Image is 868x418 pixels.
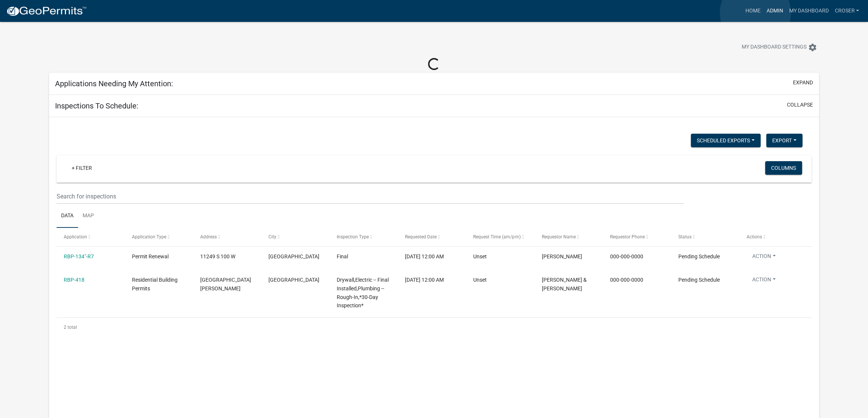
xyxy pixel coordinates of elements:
[193,228,261,246] datatable-header-cell: Address
[473,253,487,259] span: Unset
[534,228,603,246] datatable-header-cell: Requestor Name
[268,277,319,283] span: PERU
[765,161,802,175] button: Columns
[678,234,691,240] span: Status
[57,189,684,204] input: Search for inspections
[200,277,251,291] span: N GLEN COVE Dr
[57,228,125,246] datatable-header-cell: Application
[125,228,193,246] datatable-header-cell: Application Type
[742,4,763,18] a: Home
[132,234,166,240] span: Application Type
[610,277,643,283] span: 000-000-0000
[678,253,719,259] span: Pending Schedule
[405,234,437,240] span: Requested Date
[405,277,444,283] span: 08/28/2025, 12:00 AM
[398,228,466,246] datatable-header-cell: Requested Date
[541,253,582,259] span: Corey
[466,228,534,246] datatable-header-cell: Request Time (am/pm)
[405,253,444,259] span: 06/17/2025, 12:00 AM
[57,204,78,228] a: Data
[78,204,98,228] a: Map
[763,4,786,18] a: Admin
[691,134,761,147] button: Scheduled Exports
[473,277,487,283] span: Unset
[55,79,173,88] h5: Applications Needing My Attention:
[64,234,87,240] span: Application
[739,228,807,246] datatable-header-cell: Actions
[268,234,276,240] span: City
[55,101,138,110] h5: Inspections To Schedule:
[746,234,762,240] span: Actions
[261,228,330,246] datatable-header-cell: City
[787,101,813,109] button: collapse
[746,252,782,263] button: Action
[64,277,84,283] a: RBP-418
[337,253,348,259] span: Final
[742,43,807,52] span: My Dashboard Settings
[473,234,520,240] span: Request Time (am/pm)
[57,318,811,337] div: 2 total
[793,79,813,87] button: expand
[200,234,217,240] span: Address
[132,253,169,259] span: Permit Renewal
[337,234,369,240] span: Inspection Type
[66,161,98,175] a: + Filter
[541,277,586,291] span: Matt & Nancy Miller
[671,228,739,246] datatable-header-cell: Status
[736,40,823,55] button: My Dashboard Settingssettings
[330,228,398,246] datatable-header-cell: Inspection Type
[610,234,644,240] span: Requestor Phone
[200,253,235,259] span: 11249 S 100 W
[603,228,671,246] datatable-header-cell: Requestor Phone
[808,43,817,52] i: settings
[746,276,782,287] button: Action
[132,277,178,291] span: Residential Building Permits
[337,277,389,308] span: Drywall,Electric -- Final Installed,Plumbing -- Rough-In,*30-Day Inspection*
[786,4,831,18] a: My Dashboard
[831,4,862,18] a: croser
[766,134,802,147] button: Export
[678,277,719,283] span: Pending Schedule
[64,253,94,259] a: RBP-134"-R7
[610,253,643,259] span: 000-000-0000
[268,253,319,259] span: Bunker Hill
[541,234,575,240] span: Requestor Name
